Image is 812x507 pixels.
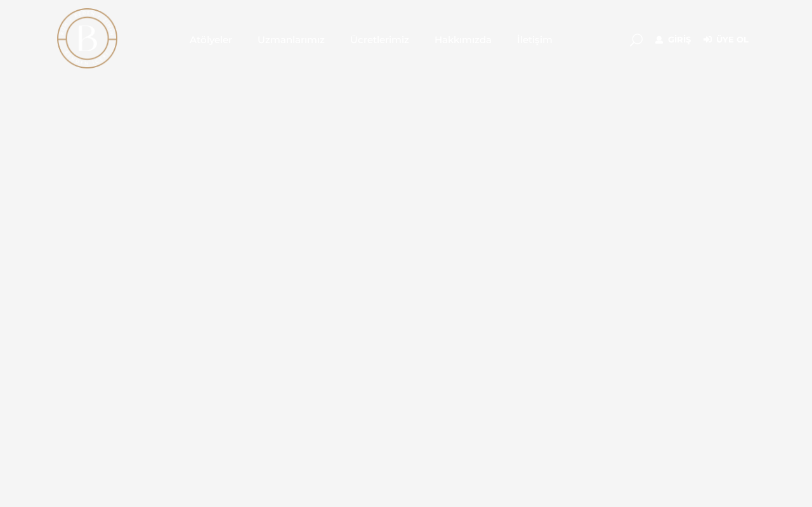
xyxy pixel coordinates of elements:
span: Hakkımızda [435,32,492,47]
a: Atölyeler [177,8,245,71]
img: light logo [57,8,117,68]
a: Ücretlerimiz [337,8,422,71]
span: Atölyeler [190,32,232,47]
a: Uzmanlarımız [245,8,337,71]
span: Ücretlerimiz [350,32,409,47]
a: Hakkımızda [422,8,504,71]
span: Uzmanlarımız [258,32,325,47]
a: Üye Ol [704,32,749,48]
a: Giriş [655,32,691,48]
span: İletişim [517,32,553,47]
a: İletişim [504,8,565,71]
